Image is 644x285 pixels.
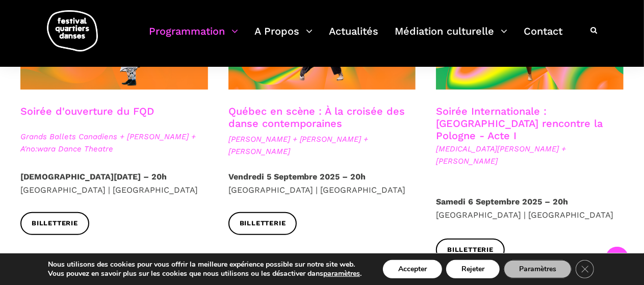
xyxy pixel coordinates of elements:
[20,170,208,196] p: [GEOGRAPHIC_DATA] | [GEOGRAPHIC_DATA]
[524,22,562,53] a: Contact
[149,22,238,53] a: Programmation
[436,143,624,167] span: [MEDICAL_DATA][PERSON_NAME] + [PERSON_NAME]
[47,10,98,51] img: logo-fqd-med
[228,105,405,129] a: Québec en scène : À la croisée des danse contemporaines
[446,260,500,278] button: Rejeter
[20,212,89,235] a: Billetterie
[447,245,494,255] span: Billetterie
[436,197,568,206] strong: Samedi 6 Septembre 2025 – 20h
[48,269,362,278] p: Vous pouvez en savoir plus sur les cookies que nous utilisons ou les désactiver dans .
[228,212,297,235] a: Billetterie
[323,269,360,278] button: paramètres
[48,260,362,269] p: Nous utilisons des cookies pour vous offrir la meilleure expérience possible sur notre site web.
[20,105,154,117] a: Soirée d'ouverture du FQD
[20,131,208,155] span: Grands Ballets Canadiens + [PERSON_NAME] + A'no:wara Dance Theatre
[436,195,624,221] p: [GEOGRAPHIC_DATA] | [GEOGRAPHIC_DATA]
[504,260,572,278] button: Paramètres
[32,218,78,229] span: Billetterie
[395,22,507,53] a: Médiation culturelle
[436,239,505,262] a: Billetterie
[228,170,416,196] p: [GEOGRAPHIC_DATA] | [GEOGRAPHIC_DATA]
[228,172,366,182] strong: Vendredi 5 Septembre 2025 – 20h
[576,260,594,278] button: Close GDPR Cookie Banner
[254,22,313,53] a: A Propos
[383,260,442,278] button: Accepter
[240,218,286,229] span: Billetterie
[228,133,416,158] span: [PERSON_NAME] + [PERSON_NAME] + [PERSON_NAME]
[329,22,378,53] a: Actualités
[20,172,167,182] strong: [DEMOGRAPHIC_DATA][DATE] – 20h
[436,105,603,142] a: Soirée Internationale : [GEOGRAPHIC_DATA] rencontre la Pologne - Acte I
